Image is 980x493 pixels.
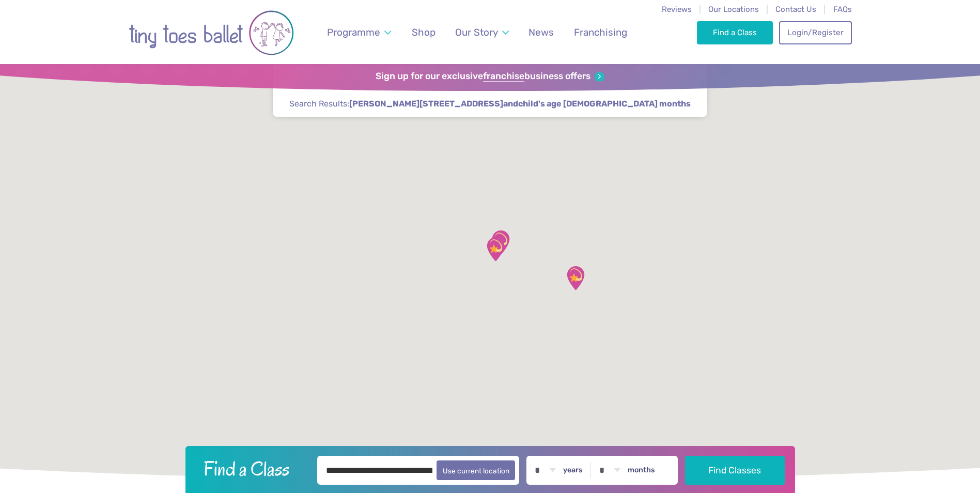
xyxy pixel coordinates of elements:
[628,466,655,475] label: months
[563,466,583,475] label: years
[775,5,816,14] a: Contact Us
[450,20,514,44] a: Our Story
[685,456,785,485] button: Find Classes
[662,5,692,14] a: Reviews
[349,99,691,109] strong: and
[327,26,380,38] span: Programme
[349,98,503,110] span: [PERSON_NAME][STREET_ADDRESS]
[455,26,498,38] span: Our Story
[478,232,512,266] div: Go Bananas
[779,21,851,44] a: Login/Register
[833,5,852,14] a: FAQs
[129,7,294,59] img: tiny toes ballet
[697,21,773,44] a: Find a Class
[195,456,310,482] h2: Find a Class
[322,20,396,44] a: Programme
[528,26,554,38] span: News
[412,26,435,38] span: Shop
[376,71,604,82] a: Sign up for our exclusivefranchisebusiness offers
[437,460,516,480] button: Use current location
[484,225,518,259] div: Highwoods Community Primary School
[483,71,524,82] strong: franchise
[407,20,440,44] a: Shop
[524,20,559,44] a: News
[574,26,627,38] span: Franchising
[558,261,593,295] div: Weeley Village Hall
[518,98,691,110] span: child's age [DEMOGRAPHIC_DATA] months
[569,20,632,44] a: Franchising
[708,5,759,14] a: Our Locations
